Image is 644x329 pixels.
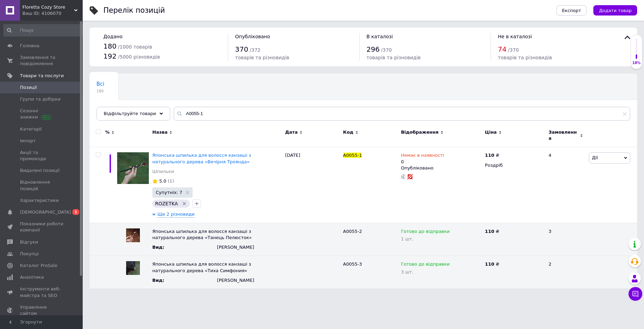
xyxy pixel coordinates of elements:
[381,47,392,53] span: / 370
[152,129,167,135] span: Назва
[250,47,260,53] span: / 372
[20,263,57,269] span: Каталог ProSale
[117,152,149,184] img: Японская заколка для волос канзаши из натурального дерева «Вечерняя Роза»
[20,221,64,233] span: Показники роботи компанії
[401,129,439,135] span: Відображення
[235,34,270,39] span: Опубліковано
[105,129,110,135] span: %
[367,34,393,39] span: В каталозі
[401,236,482,241] div: 1 шт.
[631,61,642,65] div: 18%
[562,8,581,13] span: Експорт
[126,228,140,242] img: Японская заколка для волос канзаши из натурального дерева «Танец Лепестков»
[20,43,39,49] span: Головна
[544,223,587,256] div: 3
[401,152,444,165] div: 0
[182,201,187,206] svg: Видалити мітку
[103,42,116,50] span: 180
[103,52,116,60] span: 192
[156,190,182,195] span: Супутніх: 7
[343,129,354,135] span: Код
[152,261,251,273] span: Японська шпилька для волосся канзаші з натурального дерева «Тиха Симфония»
[20,209,71,215] span: [DEMOGRAPHIC_DATA]
[367,45,380,53] span: 296
[401,153,444,160] span: Немає в наявності
[549,129,578,142] span: Замовлення
[593,5,637,16] button: Додати товар
[3,24,85,37] input: Пошук
[96,81,104,87] span: Всі
[20,96,61,102] span: Групи та добірки
[592,155,598,160] span: Дії
[485,228,543,235] div: ₴
[285,129,298,135] span: Дата
[22,4,74,10] span: Floretta Cozy Store
[152,277,183,284] div: Вид :
[126,261,140,275] img: Японская заколка для волос канзаши из натурального дерева «Тихая Симфония»
[485,152,499,158] div: ₴
[485,129,497,135] span: Ціна
[20,167,60,174] span: Видалені позиції
[20,179,64,192] span: Відновлення позицій
[174,107,630,121] input: Пошук по назві позиції, артикулу і пошуковим запитам
[118,54,160,60] span: / 5000 різновидів
[485,153,494,158] b: 110
[152,168,174,175] a: Шпильки
[498,34,532,39] span: Не в каталозі
[118,44,152,50] span: / 1000 товарів
[96,89,104,94] span: 180
[235,45,248,53] span: 370
[20,150,64,162] span: Акції та промокоди
[235,55,289,60] span: товарів та різновидів
[103,7,165,14] div: Перелік позицій
[20,138,36,144] span: Імпорт
[401,269,482,275] div: 3 шт.
[103,34,122,39] span: Додано
[20,73,64,79] span: Товари та послуги
[157,211,195,218] span: Ще 2 різновиди
[168,178,174,184] span: (1)
[628,287,642,301] button: Чат з покупцем
[20,274,44,280] span: Аналітика
[485,261,494,267] b: 110
[152,229,252,240] span: Японська шпилька для волосся канзаші з натурального дерева «Танець Пелюсток»
[508,47,519,53] span: / 370
[544,147,587,223] div: 4
[20,126,42,132] span: Категорії
[343,153,362,158] span: А0055-1
[401,261,450,269] span: Готово до відправки
[485,229,494,234] b: 110
[556,5,587,16] button: Експорт
[343,229,362,234] span: А0055-2
[20,54,64,67] span: Замовлення та повідомлення
[343,261,362,267] span: А0055-3
[599,8,632,13] span: Додати товар
[544,256,587,289] div: 2
[152,153,251,164] a: Японська шпилька для волосся канзаші з натурального дерева «Вечірня Троянда»
[22,10,83,17] div: Ваш ID: 4106070
[217,277,282,284] div: [PERSON_NAME]
[152,244,183,250] div: Вид :
[159,178,166,184] span: 5.0
[401,229,450,236] span: Готово до відправки
[20,286,64,298] span: Інструменти веб-майстра та SEO
[20,251,39,257] span: Покупці
[485,261,543,267] div: ₴
[20,84,37,91] span: Позиції
[72,209,79,215] span: 1
[20,304,64,317] span: Управління сайтом
[20,108,64,120] span: Сезонні знижки
[498,55,552,60] span: товарів та різновидів
[367,55,421,60] span: товарів та різновидів
[498,45,507,53] span: 74
[283,147,341,223] div: [DATE]
[401,165,482,171] div: Опубліковано
[155,201,178,206] span: ROZETKA
[104,111,156,116] span: Відфільтруйте товари
[485,162,543,168] div: Роздріб
[217,244,282,250] div: [PERSON_NAME]
[20,197,59,204] span: Характеристики
[20,239,38,245] span: Відгуки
